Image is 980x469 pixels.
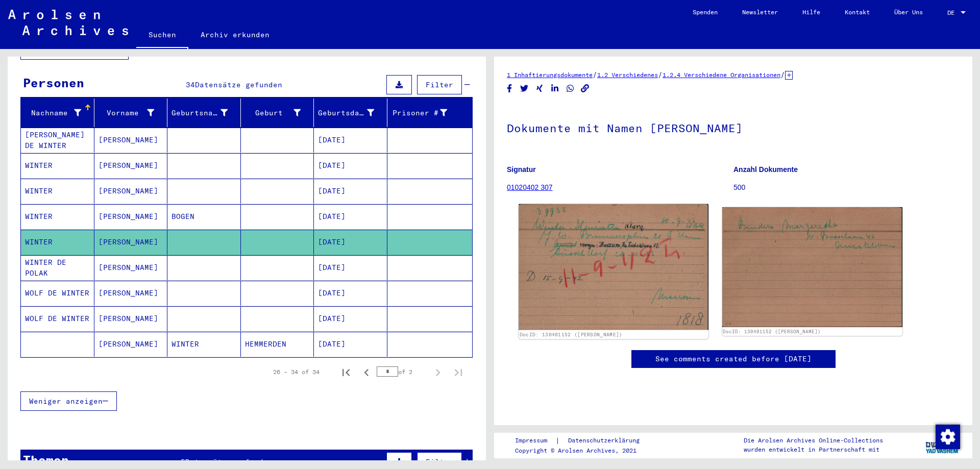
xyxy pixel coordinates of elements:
[534,82,545,95] button: Share on Xing
[733,182,960,193] p: 500
[744,436,883,445] p: Die Arolsen Archives Online-Collections
[722,207,903,327] img: 002.jpg
[21,306,94,331] mat-cell: WOLF DE WINTER
[318,108,374,118] div: Geburtsdatum
[515,435,555,446] a: Impressum
[245,105,314,121] div: Geburt‏
[21,255,94,280] mat-cell: WINTER DE POLAK
[593,70,597,79] span: /
[181,457,185,466] span: 5
[171,105,240,121] div: Geburtsname
[99,108,155,118] div: Vorname
[25,105,94,121] div: Nachname
[519,204,708,330] img: 001.jpg
[723,329,821,334] a: DocID: 130401152 ([PERSON_NAME])
[504,82,515,95] button: Share on Facebook
[448,362,469,382] button: Last page
[136,22,188,49] a: Suchen
[947,9,959,16] span: DE
[314,204,387,229] mat-cell: [DATE]
[23,73,84,92] div: Personen
[507,165,536,174] b: Signatur
[21,281,94,306] mat-cell: WOLF DE WINTER
[314,179,387,204] mat-cell: [DATE]
[935,424,960,449] div: Zustimmung ändern
[167,98,241,127] mat-header-cell: Geburtsname
[8,10,128,35] img: Arolsen_neg.svg
[94,179,168,204] mat-cell: [PERSON_NAME]
[241,98,314,127] mat-header-cell: Geburt‏
[188,22,282,47] a: Archiv erkunden
[21,204,94,229] mat-cell: WINTER
[314,281,387,306] mat-cell: [DATE]
[426,457,453,466] span: Filter
[245,108,301,118] div: Geburt‏
[314,255,387,280] mat-cell: [DATE]
[550,82,560,95] button: Share on LinkedIn
[185,457,273,466] span: Datensätze gefunden
[167,204,241,229] mat-cell: BOGEN
[241,332,314,357] mat-cell: HEMMERDEN
[25,108,81,118] div: Nachname
[936,425,960,449] img: Zustimmung ändern
[663,71,780,79] a: 1.2.4 Verschiedene Organisationen
[580,82,591,95] button: Copy link
[520,332,623,338] a: DocID: 130401152 ([PERSON_NAME])
[94,204,168,229] mat-cell: [PERSON_NAME]
[21,179,94,204] mat-cell: WINTER
[318,105,387,121] div: Geburtsdatum
[356,362,377,382] button: Previous page
[29,397,103,406] span: Weniger anzeigen
[314,128,387,153] mat-cell: [DATE]
[94,281,168,306] mat-cell: [PERSON_NAME]
[377,367,428,377] div: of 2
[744,445,883,454] p: wurden entwickelt in Partnerschaft mit
[655,354,812,364] a: See comments created before [DATE]
[21,230,94,255] mat-cell: WINTER
[507,71,593,79] a: 1 Inhaftierungsdokumente
[780,70,785,79] span: /
[336,362,356,382] button: First page
[94,230,168,255] mat-cell: [PERSON_NAME]
[94,128,168,153] mat-cell: [PERSON_NAME]
[21,153,94,178] mat-cell: WINTER
[273,367,320,377] div: 26 – 34 of 34
[171,108,228,118] div: Geburtsname
[428,362,448,382] button: Next page
[515,435,652,446] div: |
[507,105,960,150] h1: Dokumente mit Namen [PERSON_NAME]
[167,332,241,357] mat-cell: WINTER
[314,332,387,357] mat-cell: [DATE]
[94,332,168,357] mat-cell: [PERSON_NAME]
[387,98,473,127] mat-header-cell: Prisoner #
[565,82,576,95] button: Share on WhatsApp
[314,230,387,255] mat-cell: [DATE]
[391,108,448,118] div: Prisoner #
[426,80,453,89] span: Filter
[23,451,69,469] div: Themen
[94,255,168,280] mat-cell: [PERSON_NAME]
[314,98,387,127] mat-header-cell: Geburtsdatum
[519,82,530,95] button: Share on Twitter
[658,70,663,79] span: /
[195,80,282,89] span: Datensätze gefunden
[314,306,387,331] mat-cell: [DATE]
[94,98,168,127] mat-header-cell: Vorname
[20,391,117,411] button: Weniger anzeigen
[186,80,195,89] span: 34
[391,105,460,121] div: Prisoner #
[417,75,462,94] button: Filter
[507,183,553,191] a: 01020402 307
[94,153,168,178] mat-cell: [PERSON_NAME]
[99,105,167,121] div: Vorname
[21,128,94,153] mat-cell: [PERSON_NAME] DE WINTER
[733,165,798,174] b: Anzahl Dokumente
[314,153,387,178] mat-cell: [DATE]
[560,435,652,446] a: Datenschutzerklärung
[597,71,658,79] a: 1.2 Verschiedenes
[94,306,168,331] mat-cell: [PERSON_NAME]
[21,98,94,127] mat-header-cell: Nachname
[515,446,652,455] p: Copyright © Arolsen Archives, 2021
[923,432,962,458] img: yv_logo.png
